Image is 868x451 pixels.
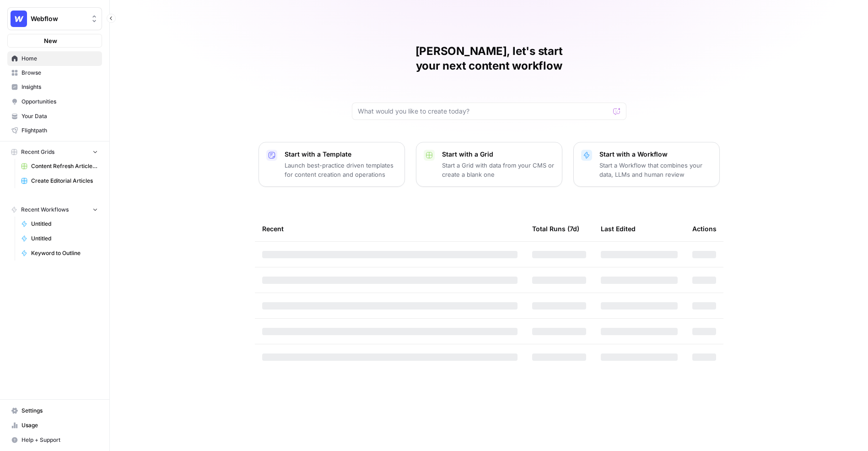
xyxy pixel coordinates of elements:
p: Start a Workflow that combines your data, LLMs and human review [599,161,712,179]
div: Actions [692,216,717,241]
button: Start with a TemplateLaunch best-practice driven templates for content creation and operations [259,142,405,187]
span: Browse [22,69,98,77]
a: Create Editorial Articles [17,174,102,188]
span: Untitled [31,220,98,228]
span: Recent Grids [21,148,54,156]
a: Keyword to Outline [17,246,102,261]
span: Recent Workflows [21,206,69,214]
a: Untitled [17,217,102,231]
span: Opportunities [22,98,98,106]
span: New [44,36,57,45]
h1: [PERSON_NAME], let's start your next content workflow [352,44,626,73]
span: Insights [22,83,98,91]
p: Launch best-practice driven templates for content creation and operations [285,161,397,179]
div: Total Runs (7d) [532,216,579,241]
button: Start with a GridStart a Grid with data from your CMS or create a blank one [416,142,562,187]
p: Start with a Grid [442,150,555,159]
span: Help + Support [22,436,98,444]
a: Flightpath [7,123,102,138]
button: Workspace: Webflow [7,7,102,30]
a: Your Data [7,109,102,124]
span: Home [22,54,98,63]
p: Start with a Template [285,150,397,159]
button: Help + Support [7,433,102,447]
input: What would you like to create today? [358,107,609,116]
a: Untitled [17,231,102,246]
span: Usage [22,421,98,429]
button: Recent Workflows [7,203,102,217]
a: Content Refresh Article (Demo Grid) [17,159,102,174]
span: Settings [22,407,98,415]
span: Your Data [22,112,98,120]
img: Webflow Logo [11,11,27,27]
a: Settings [7,403,102,418]
span: Untitled [31,234,98,243]
span: Keyword to Outline [31,249,98,257]
a: Opportunities [7,94,102,109]
span: Create Editorial Articles [31,177,98,185]
p: Start a Grid with data from your CMS or create a blank one [442,161,555,179]
span: Content Refresh Article (Demo Grid) [31,162,98,170]
button: New [7,34,102,48]
span: Webflow [31,14,86,23]
button: Start with a WorkflowStart a Workflow that combines your data, LLMs and human review [573,142,720,187]
button: Recent Grids [7,145,102,159]
div: Recent [262,216,518,241]
a: Home [7,51,102,66]
a: Usage [7,418,102,433]
a: Insights [7,80,102,94]
a: Browse [7,65,102,80]
div: Last Edited [601,216,636,241]
p: Start with a Workflow [599,150,712,159]
span: Flightpath [22,126,98,135]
